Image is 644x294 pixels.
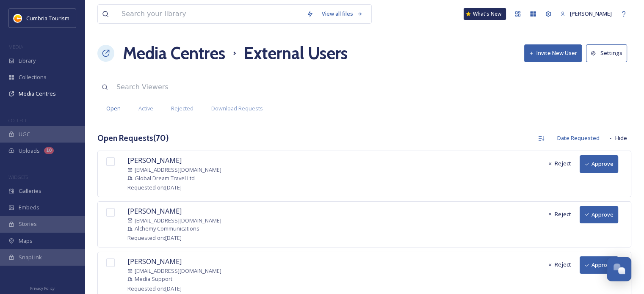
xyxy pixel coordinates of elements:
[604,130,631,146] button: Hide
[117,5,302,23] input: Search your library
[543,155,575,172] button: Reject
[19,130,30,138] span: UGC
[19,57,36,65] span: Library
[524,44,582,62] button: Invite New User
[570,10,612,17] span: [PERSON_NAME]
[135,225,199,233] span: Alchemy Communications
[112,78,309,96] input: Search Viewers
[123,41,225,66] a: Media Centres
[135,267,221,275] span: [EMAIL_ADDRESS][DOMAIN_NAME]
[19,237,33,245] span: Maps
[127,234,182,242] span: Requested on: [DATE]
[135,275,172,283] span: Media Support
[127,285,182,292] span: Requested on: [DATE]
[19,220,37,228] span: Stories
[580,155,618,173] button: Approve
[135,174,195,182] span: Global Dream Travel Ltd
[607,257,631,281] button: Open Chat
[19,253,42,261] span: SnapLink
[543,206,575,223] button: Reject
[135,217,221,225] span: [EMAIL_ADDRESS][DOMAIN_NAME]
[19,187,41,195] span: Galleries
[464,8,506,20] a: What's New
[8,117,27,124] span: COLLECT
[19,73,47,81] span: Collections
[8,44,23,50] span: MEDIA
[8,174,28,180] span: WIDGETS
[586,44,631,62] a: Settings
[14,14,22,22] img: images.jpg
[580,206,618,223] button: Approve
[127,257,182,266] span: [PERSON_NAME]
[44,147,54,154] div: 10
[580,256,618,274] button: Approve
[30,283,55,293] a: Privacy Policy
[19,203,39,212] span: Embeds
[127,206,182,216] span: [PERSON_NAME]
[318,5,367,22] a: View all files
[171,104,193,113] span: Rejected
[30,286,55,291] span: Privacy Policy
[127,156,182,165] span: [PERSON_NAME]
[543,256,575,273] button: Reject
[127,184,182,191] span: Requested on: [DATE]
[19,90,56,98] span: Media Centres
[19,147,40,155] span: Uploads
[97,132,169,144] h3: Open Requests ( 70 )
[135,166,221,174] span: [EMAIL_ADDRESS][DOMAIN_NAME]
[556,5,616,22] a: [PERSON_NAME]
[26,14,69,22] span: Cumbria Tourism
[211,104,263,113] span: Download Requests
[586,44,627,62] button: Settings
[138,104,153,113] span: Active
[106,104,121,113] span: Open
[553,130,604,146] div: Date Requested
[244,41,348,66] h1: External Users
